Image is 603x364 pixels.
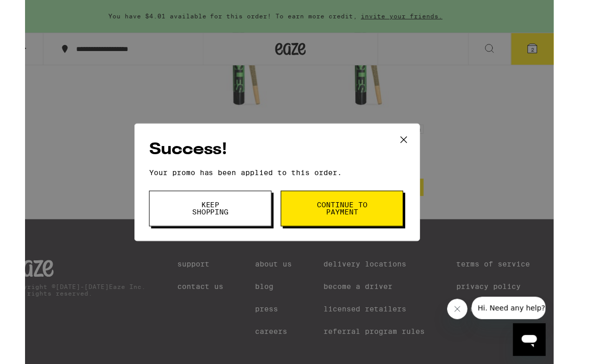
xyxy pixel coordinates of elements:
button: Keep Shopping [149,191,271,227]
span: Continue to payment [316,202,368,216]
button: Continue to payment [281,191,403,227]
p: Your promo has been applied to this order. [149,168,405,177]
iframe: Button to launch messaging window [513,324,546,356]
h2: Success! [149,138,405,161]
iframe: Message from company [472,297,546,320]
iframe: Close message [447,299,468,320]
span: Keep Shopping [184,202,236,216]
